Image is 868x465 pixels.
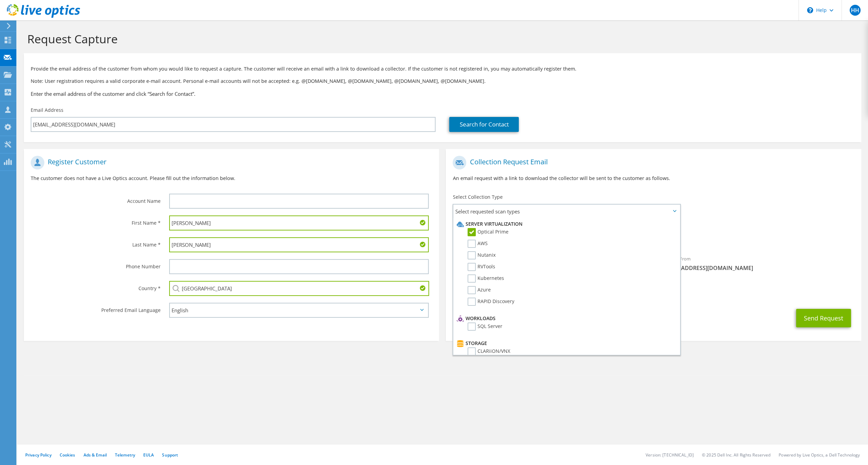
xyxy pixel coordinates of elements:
[143,452,154,458] a: EULA
[850,5,860,16] span: HH
[31,194,161,205] label: Account Name
[446,252,653,275] div: To
[31,281,161,292] label: Country *
[60,452,75,458] a: Cookies
[455,314,676,322] li: Workloads
[796,309,851,327] button: Send Request
[446,279,861,302] div: CC & Reply To
[453,194,502,200] label: Select Collection Type
[453,175,854,182] p: An email request with a link to download the collector will be sent to the customer as follows.
[115,452,135,458] a: Telemetry
[702,452,770,458] li: © 2025 Dell Inc. All Rights Reserved
[446,221,861,248] div: Requested Collections
[660,264,854,272] span: [EMAIL_ADDRESS][DOMAIN_NAME]
[31,90,854,97] h3: Enter the email address of the customer and click “Search for Contact”.
[453,205,679,218] span: Select requested scan types
[468,263,495,271] label: RVTools
[31,215,161,226] label: First Name *
[162,452,178,458] a: Support
[468,286,491,294] label: Azure
[31,303,161,314] label: Preferred Email Language
[455,220,676,228] li: Server Virtualization
[468,240,488,248] label: AWS
[779,452,860,458] li: Powered by Live Optics, a Dell Technology
[453,156,851,169] h1: Collection Request Email
[84,452,107,458] a: Ads & Email
[455,339,676,347] li: Storage
[27,32,854,46] h1: Request Capture
[468,251,496,259] label: Nutanix
[31,107,63,114] label: Email Address
[31,77,854,85] p: Note: User registration requires a valid corporate e-mail account. Personal e-mail accounts will ...
[646,452,694,458] li: Version: [TECHNICAL_ID]
[807,7,813,13] svg: \n
[653,252,861,275] div: Sender & From
[468,298,514,306] label: RAPID Discovery
[25,452,52,458] a: Privacy Policy
[31,175,432,182] p: The customer does not have a Live Optics account. Please fill out the information below.
[31,65,854,73] p: Provide the email address of the customer from whom you would like to request a capture. The cust...
[31,156,429,169] h1: Register Customer
[468,274,504,283] label: Kubernetes
[31,237,161,248] label: Last Name *
[468,228,509,236] label: Optical Prime
[468,322,502,331] label: SQL Server
[449,117,519,132] a: Search for Contact
[31,259,161,270] label: Phone Number
[468,347,510,356] label: CLARiiON/VNX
